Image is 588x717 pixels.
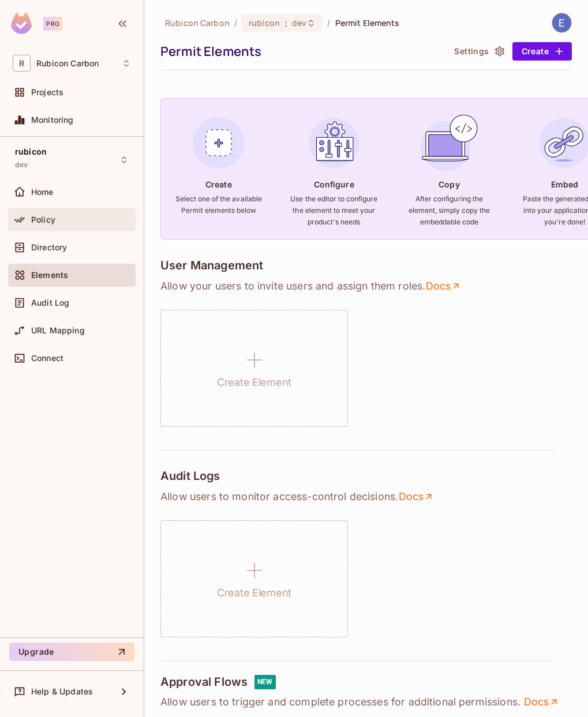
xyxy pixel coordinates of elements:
[205,179,232,190] h4: Create
[450,42,507,61] button: Settings
[31,687,93,696] span: Help & Updates
[160,258,263,272] h4: User Management
[327,17,330,28] li: /
[292,17,306,28] span: dev
[31,215,55,224] span: Policy
[11,13,32,34] img: SReyMgAAAABJRU5ErkJggg==
[15,160,28,170] span: dev
[31,88,63,97] span: Projects
[160,695,572,709] p: Allow users to trigger and complete processes for additional permissions.
[523,695,560,709] a: Docs
[31,354,63,363] span: Connect
[418,112,480,174] img: Copy Element
[31,271,68,280] span: Elements
[160,675,248,689] h4: Approval Flows
[290,193,378,228] h6: Use the editor to configure the element to meet your product's needs
[175,193,263,216] h6: Select one of the available Permit elements below
[9,643,134,661] button: Upgrade
[188,112,250,174] img: Create Element
[160,469,220,483] h4: Audit Logs
[405,193,493,228] h6: After configuring the element, simply copy the embeddable code
[249,17,280,28] span: rubicon
[43,17,62,31] div: Pro
[165,17,230,28] span: the active workspace
[31,298,69,307] span: Audit Log
[160,43,444,60] div: Permit Elements
[398,490,435,504] a: Docs
[217,584,291,602] h1: Create Element
[551,179,579,190] h4: Embed
[512,42,572,61] button: Create
[13,55,31,72] span: R
[31,326,85,335] span: URL Mapping
[31,115,74,125] span: Monitoring
[552,13,571,32] img: Erick Arevalo
[31,243,67,252] span: Directory
[425,279,462,293] a: Docs
[217,374,291,391] h1: Create Element
[335,17,400,28] span: Permit Elements
[303,112,365,174] img: Configure Element
[284,18,288,28] span: :
[31,187,54,197] span: Home
[439,179,459,190] h4: Copy
[36,59,99,68] span: Workspace: Rubicon Carbon
[15,147,47,156] span: rubicon
[314,179,354,190] h4: Configure
[254,675,275,689] div: NEW
[160,490,572,504] p: Allow users to monitor access-control decisions .
[234,17,237,28] li: /
[160,279,572,293] p: Allow your users to invite users and assign them roles .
